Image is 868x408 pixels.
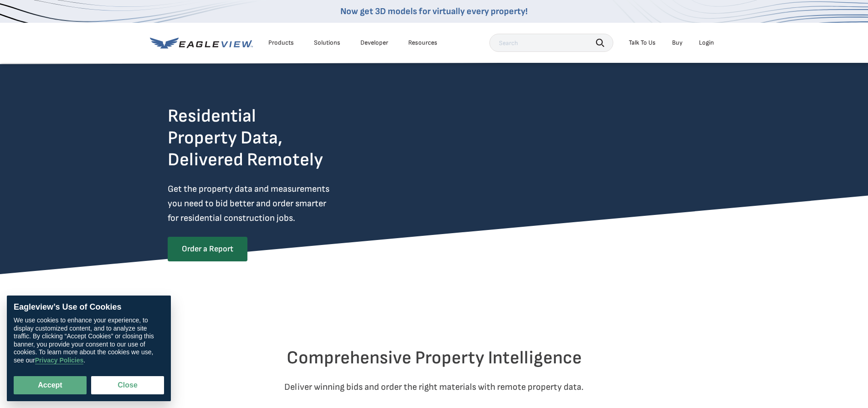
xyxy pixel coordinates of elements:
[168,380,701,394] p: Deliver winning bids and order the right materials with remote property data.
[268,39,294,47] div: Products
[168,237,247,261] a: Order a Report
[314,39,340,47] div: Solutions
[35,357,84,365] a: Privacy Policies
[168,105,323,171] h2: Residential Property Data, Delivered Remotely
[14,302,164,312] div: Eagleview’s Use of Cookies
[672,39,683,47] a: Buy
[340,6,528,17] a: Now get 3D models for virtually every property!
[168,347,701,369] h2: Comprehensive Property Intelligence
[168,182,367,225] p: Get the property data and measurements you need to bid better and order smarter for residential c...
[408,39,437,47] div: Resources
[699,39,714,47] div: Login
[489,34,613,52] input: Search
[360,39,388,47] a: Developer
[629,39,656,47] div: Talk To Us
[14,376,87,394] button: Accept
[14,317,164,365] div: We use cookies to enhance your experience, to display customized content, and to analyze site tra...
[91,376,164,394] button: Close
